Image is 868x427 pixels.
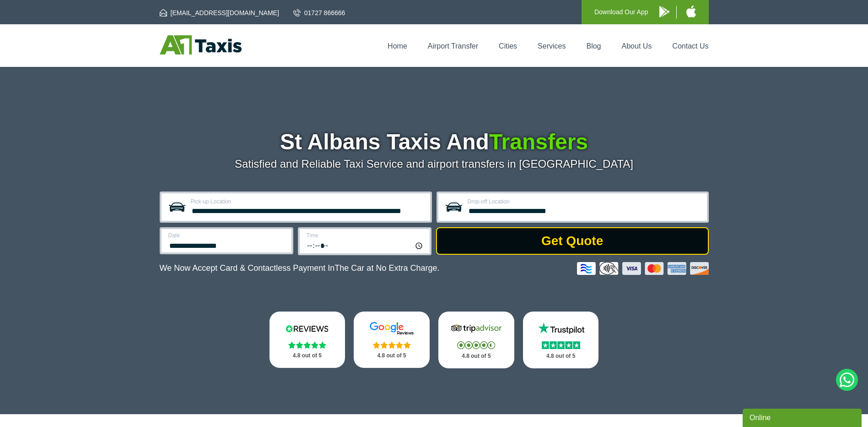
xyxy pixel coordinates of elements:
[672,42,708,50] a: Contact Us
[307,233,424,238] label: Time
[449,322,504,335] img: Tripadvisor
[538,42,566,50] a: Services
[438,312,514,368] a: Tripadvisor Stars 4.8 out of 5
[457,341,495,349] img: Stars
[686,5,696,17] img: A1 Taxis iPhone App
[191,199,425,204] label: Pick-up Location
[373,341,411,349] img: Stars
[622,42,652,50] a: About Us
[364,322,419,335] img: Google
[270,312,345,368] a: Reviews.io Stars 4.8 out of 5
[293,8,345,17] a: 01727 866666
[533,350,589,362] p: 4.8 out of 5
[160,158,709,170] p: Satisfied and Reliable Taxi Service and airport transfers in [GEOGRAPHIC_DATA]
[160,131,709,153] h1: St Albans Taxis And
[160,35,242,55] img: A1 Taxis St Albans LTD
[354,312,430,368] a: Google Stars 4.8 out of 5
[160,263,440,273] p: We Now Accept Card & Contactless Payment In
[594,6,648,18] p: Download Our App
[388,42,407,50] a: Home
[448,350,504,362] p: 4.8 out of 5
[659,6,669,17] img: A1 Taxis Android App
[523,312,599,368] a: Trustpilot Stars 4.8 out of 5
[280,322,334,335] img: Reviews.io
[468,199,701,204] label: Drop-off Location
[160,8,279,17] a: [EMAIL_ADDRESS][DOMAIN_NAME]
[586,42,601,50] a: Blog
[534,322,588,335] img: Trustpilot
[436,227,709,255] button: Get Quote
[334,263,439,273] span: The Car at No Extra Charge.
[364,350,420,361] p: 4.8 out of 5
[288,341,326,349] img: Stars
[280,350,335,361] p: 4.8 out of 5
[542,341,580,349] img: Stars
[489,130,588,154] span: Transfers
[743,407,863,427] iframe: chat widget
[499,42,517,50] a: Cities
[577,262,709,275] img: Credit And Debit Cards
[168,233,286,238] label: Date
[428,42,478,50] a: Airport Transfer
